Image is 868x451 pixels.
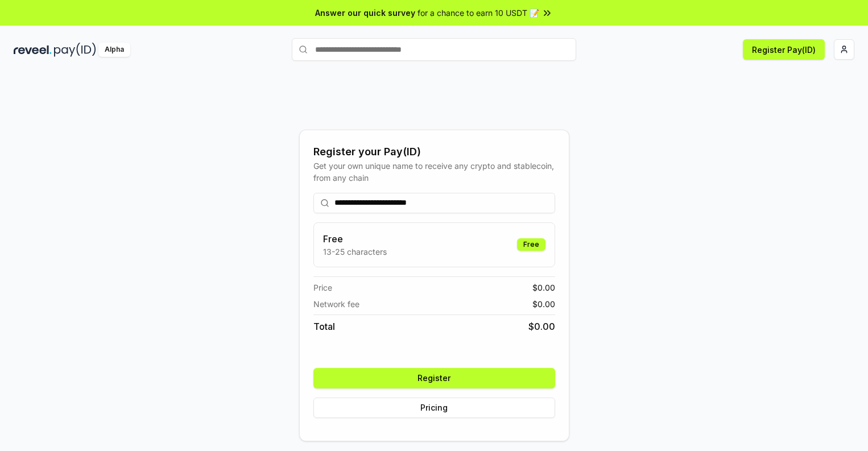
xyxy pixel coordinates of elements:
[313,398,555,418] button: Pricing
[14,43,52,57] img: reveel_dark
[313,320,335,333] span: Total
[54,43,96,57] img: pay_id
[323,232,387,246] h3: Free
[418,7,539,19] span: for a chance to earn 10 USDT 📝
[532,298,555,310] span: $ 0.00
[532,282,555,293] span: $ 0.00
[517,238,545,251] div: Free
[313,368,555,388] button: Register
[323,246,387,258] p: 13-25 characters
[313,160,555,184] div: Get your own unique name to receive any crypto and stablecoin, from any chain
[313,298,359,310] span: Network fee
[743,39,825,60] button: Register Pay(ID)
[528,320,555,333] span: $ 0.00
[313,282,332,293] span: Price
[315,7,415,19] span: Answer our quick survey
[98,43,130,57] div: Alpha
[313,144,555,160] div: Register your Pay(ID)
